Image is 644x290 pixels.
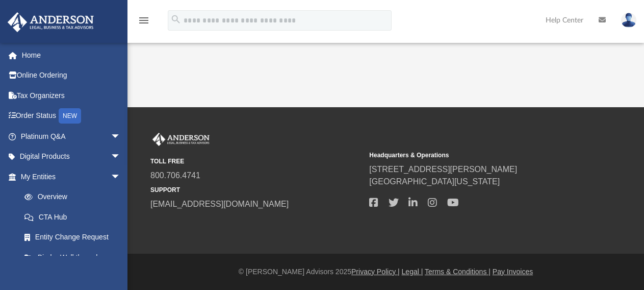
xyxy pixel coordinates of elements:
a: Order StatusNEW [7,106,136,127]
a: Digital Productsarrow_drop_down [7,147,136,167]
a: Online Ordering [7,65,136,86]
a: Legal | [402,268,423,276]
a: menu [138,19,150,27]
i: menu [138,14,150,27]
span: arrow_drop_down [111,126,131,147]
a: My Entitiesarrow_drop_down [7,166,136,187]
a: Overview [14,187,136,207]
a: Privacy Policy | [351,268,400,276]
a: [EMAIL_ADDRESS][DOMAIN_NAME] [150,200,289,208]
img: Anderson Advisors Platinum Portal [150,133,212,146]
a: Home [7,45,136,65]
a: CTA Hub [14,207,136,227]
div: © [PERSON_NAME] Advisors 2025 [127,267,644,277]
small: TOLL FREE [150,157,362,166]
a: Pay Invoices [493,268,533,276]
a: [GEOGRAPHIC_DATA][US_STATE] [369,177,500,186]
div: NEW [59,108,81,124]
a: Entity Change Request [14,227,136,248]
a: Binder Walkthrough [14,247,136,268]
i: search [170,14,182,25]
a: [STREET_ADDRESS][PERSON_NAME] [369,165,517,174]
a: 800.706.4741 [150,171,200,180]
small: SUPPORT [150,185,362,195]
img: User Pic [621,13,636,28]
small: Headquarters & Operations [369,151,581,160]
a: Tax Organizers [7,85,136,106]
span: arrow_drop_down [111,147,131,167]
a: Platinum Q&Aarrow_drop_down [7,126,136,147]
span: arrow_drop_down [111,166,131,187]
img: Anderson Advisors Platinum Portal [5,12,97,32]
a: Terms & Conditions | [425,268,491,276]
